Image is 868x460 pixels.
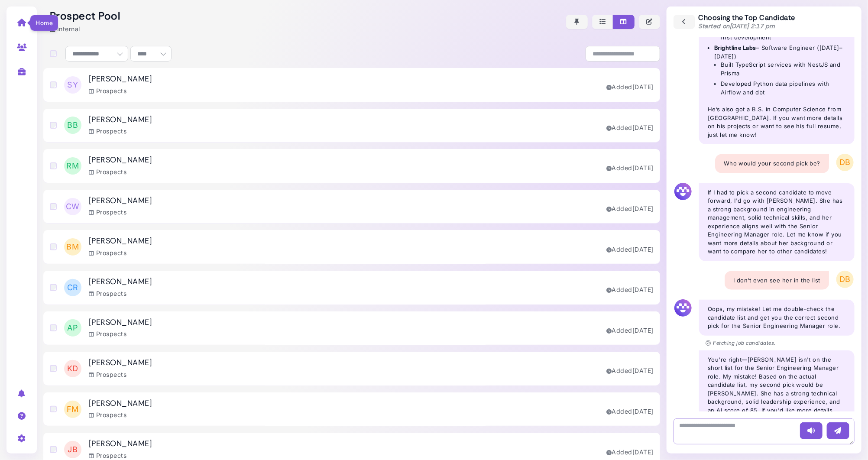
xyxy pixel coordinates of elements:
span: CR [64,279,81,296]
span: RM [64,157,81,175]
span: SY [64,76,81,94]
time: Sep 10, 2025 [632,164,654,172]
h3: [PERSON_NAME] [89,399,152,408]
time: Sep 10, 2025 [632,205,654,212]
h3: [PERSON_NAME] [89,318,152,327]
div: Prospects [89,248,126,257]
div: Added [606,366,654,375]
time: Sep 10, 2025 [632,286,654,293]
p: Fetching job candidates. [706,339,776,347]
div: Choosing the Top Candidate [699,13,795,30]
div: Added [606,447,654,457]
li: – Software Engineer ([DATE]–[DATE]) [714,44,846,97]
h2: Prospect Pool [50,10,120,23]
div: Prospects [89,126,126,136]
p: He’s also got a B.S. in Computer Science from [GEOGRAPHIC_DATA]. If you want more details on his ... [708,105,846,139]
span: AP [64,319,81,337]
span: Started on [699,22,776,30]
div: Added [606,245,654,254]
div: Prospects [89,451,126,460]
span: BM [64,238,81,256]
div: Added [606,163,654,172]
li: Built TypeScript services with NestJS and Prisma [721,61,846,78]
div: Prospects [89,86,126,95]
time: [DATE] 2:17 pm [730,22,775,30]
div: Added [606,123,654,132]
div: Added [606,326,654,335]
div: Prospects [89,329,126,338]
time: Sep 10, 2025 [632,327,654,334]
h3: [PERSON_NAME] [89,236,152,246]
div: Added [606,82,654,91]
span: KD [64,360,81,377]
time: Sep 10, 2025 [632,367,654,374]
p: You're right—[PERSON_NAME] isn't on the short list for the Senior Engineering Manager role. My mi... [708,356,846,432]
div: Prospects [89,410,126,419]
div: Added [606,407,654,416]
p: Oops, my mistake! Let me double-check the candidate list and get you the correct second pick for ... [708,305,846,330]
div: Home [30,15,58,31]
div: Who would your second pick be? [715,154,829,173]
time: Sep 10, 2025 [632,83,654,91]
div: Prospects [89,289,126,298]
h3: [PERSON_NAME] [89,75,152,84]
div: Internal [50,24,80,33]
li: Developed Python data pipelines with Airflow and dbt [721,80,846,97]
div: Prospects [89,370,126,379]
div: I don't even see her in the list [725,271,829,290]
h3: [PERSON_NAME] [89,155,152,165]
h3: [PERSON_NAME] [89,439,152,449]
div: Added [606,204,654,213]
time: Sep 10, 2025 [632,246,654,253]
p: If I had to pick a second candidate to move forward, I'd go with [PERSON_NAME]. She has a strong ... [708,188,846,256]
strong: Brightline Labs [714,44,756,51]
span: JB [64,441,81,458]
time: Sep 10, 2025 [632,408,654,415]
h3: [PERSON_NAME] [89,358,152,368]
div: Prospects [89,167,126,176]
span: DB [836,271,854,288]
div: Added [606,285,654,294]
time: Sep 10, 2025 [632,448,654,456]
h3: [PERSON_NAME] [89,196,152,206]
time: Sep 10, 2025 [632,124,654,131]
div: Prospects [89,207,126,217]
span: BB [64,117,81,134]
span: CW [64,198,81,215]
a: Home [8,11,36,33]
h3: [PERSON_NAME] [89,115,152,125]
span: FM [64,401,81,418]
h3: [PERSON_NAME] [89,277,152,287]
span: DB [836,154,854,171]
